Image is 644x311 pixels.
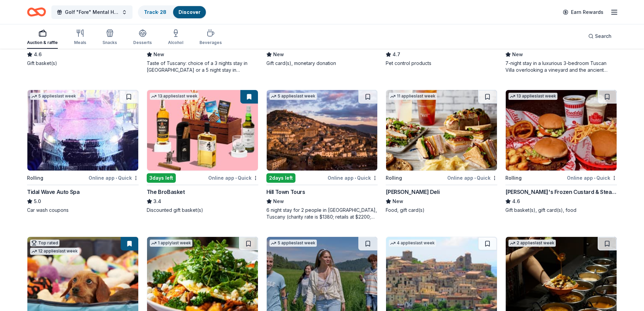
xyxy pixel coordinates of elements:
a: Earn Rewards [559,6,607,18]
button: Meals [74,26,86,49]
span: • [355,175,356,181]
div: Auction & raffle [27,40,58,45]
div: [PERSON_NAME]'s Frozen Custard & Steakburgers [505,188,617,196]
a: Discover [178,9,200,15]
span: • [116,175,117,181]
span: • [235,175,237,181]
div: Hill Town Tours [266,188,305,196]
button: Desserts [133,26,152,49]
div: Snacks [102,40,117,45]
div: 2 applies last week [508,240,556,247]
a: Home [27,4,46,20]
span: • [594,175,595,181]
div: Online app Quick [567,174,617,182]
div: Desserts [133,40,152,45]
img: Image for Tidal Wave Auto Spa [27,90,138,171]
div: Meals [74,40,86,45]
div: Rolling [27,174,43,182]
a: Image for McAlister's Deli11 applieslast weekRollingOnline app•Quick[PERSON_NAME] DeliNewFood, gi... [386,90,497,214]
div: Gift basket(s), gift card(s), food [505,207,617,214]
div: 5 applies last week [269,93,317,100]
div: The BroBasket [147,188,185,196]
span: 4.6 [512,197,520,205]
button: Golf "Fore" Mental Health [51,5,133,19]
div: Car wash coupons [27,207,139,214]
div: Rolling [386,174,402,182]
span: Search [595,32,612,40]
div: Alcohol [168,40,183,45]
span: Golf "Fore" Mental Health [65,8,119,16]
span: 5.0 [34,197,41,205]
div: 3 days left [147,173,176,183]
div: 12 applies last week [30,248,79,255]
a: Image for Hill Town Tours 5 applieslast week2days leftOnline app•QuickHill Town ToursNew6 night s... [266,90,378,220]
span: New [392,197,403,205]
div: Pet control products [386,60,497,67]
span: 4.7 [392,50,400,59]
div: Gift basket(s) [27,60,139,67]
div: Food, gift card(s) [386,207,497,214]
button: Beverages [199,26,222,49]
a: Image for Freddy's Frozen Custard & Steakburgers13 applieslast weekRollingOnline app•Quick[PERSON... [505,90,617,214]
a: Image for The BroBasket13 applieslast week3days leftOnline app•QuickThe BroBasket3.4Discounted gi... [147,90,258,214]
div: 7-night stay in a luxurious 3-bedroom Tuscan Villa overlooking a vineyard and the ancient walled ... [505,60,617,73]
span: 3.4 [153,197,161,205]
a: Image for Tidal Wave Auto Spa5 applieslast weekRollingOnline app•QuickTidal Wave Auto Spa5.0Car w... [27,90,139,214]
div: 5 applies last week [269,240,317,247]
div: Online app Quick [208,174,258,182]
div: 5 applies last week [30,93,77,100]
div: Rolling [505,174,522,182]
div: Online app Quick [89,174,139,182]
img: Image for The BroBasket [147,90,258,171]
a: Track· 28 [144,9,166,15]
div: 1 apply last week [150,240,192,247]
div: Taste of Tuscany: choice of a 3 nights stay in [GEOGRAPHIC_DATA] or a 5 night stay in [GEOGRAPHIC... [147,60,258,73]
img: Image for McAlister's Deli [386,90,497,171]
div: Gift card(s), monetary donation [266,60,378,67]
button: Alcohol [168,26,183,49]
span: 4.6 [34,50,42,59]
button: Track· 28Discover [138,5,207,19]
button: Search [583,29,617,43]
div: Discounted gift basket(s) [147,207,258,214]
div: Tidal Wave Auto Spa [27,188,79,196]
span: • [474,175,476,181]
div: Online app Quick [328,174,378,182]
button: Snacks [102,26,117,49]
span: New [512,50,523,59]
button: Auction & raffle [27,26,58,49]
div: [PERSON_NAME] Deli [386,188,439,196]
span: New [273,50,284,59]
div: 13 applies last week [150,93,199,100]
div: 2 days left [266,173,295,183]
div: Beverages [199,40,222,45]
div: Online app Quick [447,174,497,182]
div: 13 applies last week [508,93,557,100]
span: New [153,50,164,59]
div: Top rated [30,240,59,246]
div: 4 applies last week [389,240,436,247]
div: 11 applies last week [389,93,437,100]
img: Image for Freddy's Frozen Custard & Steakburgers [506,90,617,171]
img: Image for Hill Town Tours [267,90,378,171]
div: 6 night stay for 2 people in [GEOGRAPHIC_DATA], Tuscany (charity rate is $1380; retails at $2200;... [266,207,378,220]
span: New [273,197,284,205]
